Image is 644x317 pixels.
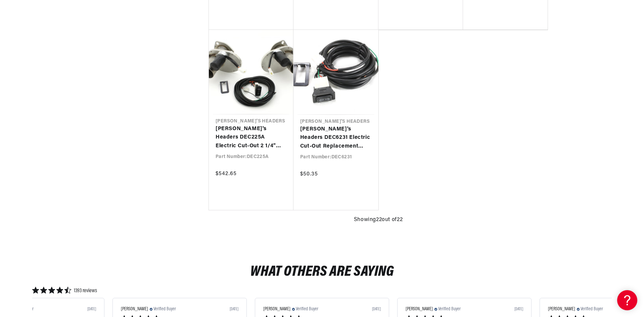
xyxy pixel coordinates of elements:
span: 1393 reviews [74,287,97,295]
div: [DATE] [514,307,523,311]
span: [PERSON_NAME] [406,306,433,312]
div: [DATE] [372,307,381,311]
a: [PERSON_NAME]'s Headers DEC6231 Electric Cut-Out Replacement Single Wiring Harness [300,125,372,151]
span: [PERSON_NAME] [548,306,575,312]
span: Verified Buyer [296,306,318,312]
span: Verified Buyer [11,306,34,312]
span: Verified Buyer [153,306,176,312]
span: [PERSON_NAME] [121,306,148,312]
div: [DATE] [87,307,96,311]
span: Verified Buyer [581,306,603,312]
span: Verified Buyer [438,306,461,312]
div: [DATE] [230,307,238,311]
div: 4.6740847 star rating [32,287,97,295]
a: [PERSON_NAME]'s Headers DEC225A Electric Cut-Out 2 1/4" Pair [216,125,287,151]
span: Showing 22 out of 22 [354,216,403,224]
span: [PERSON_NAME] [263,306,290,312]
h2: What Others Are Saying [250,265,394,279]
